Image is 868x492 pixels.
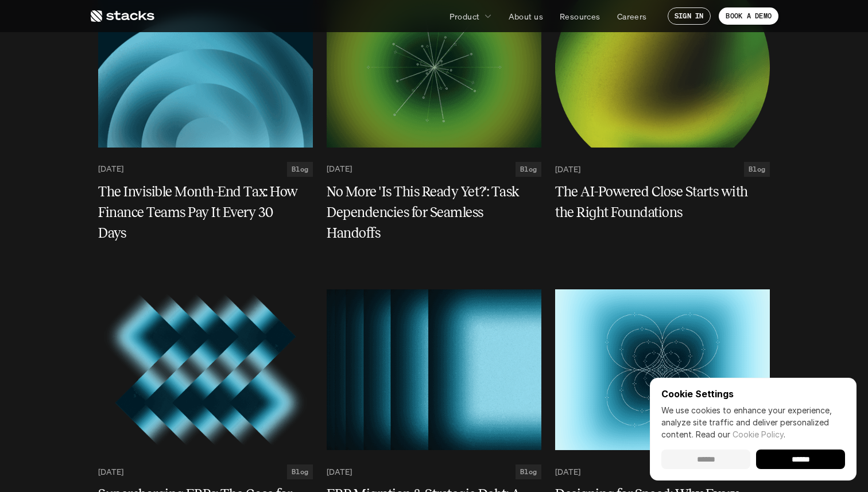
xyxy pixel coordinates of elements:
a: No More 'Is This Ready Yet?': Task Dependencies for Seamless Handoffs [327,181,541,243]
a: SIGN IN [668,7,711,25]
p: Product [449,10,480,22]
a: [DATE]Blog [327,464,541,479]
p: [DATE] [327,164,352,174]
h2: Blog [292,165,308,173]
a: [DATE]Blog [555,464,770,479]
a: [DATE]Blog [98,162,313,177]
h2: Blog [749,165,765,173]
a: [DATE]Blog [98,464,313,479]
p: [DATE] [555,164,580,174]
p: About us [509,10,543,22]
a: The AI-Powered Close Starts with the Right Foundations [555,181,770,223]
h5: The Invisible Month-End Tax: How Finance Teams Pay It Every 30 Days [98,181,299,243]
h5: The AI-Powered Close Starts with the Right Foundations [555,181,756,223]
p: [DATE] [98,467,123,477]
p: Resources [560,10,600,22]
a: Resources [553,6,607,26]
p: [DATE] [98,164,123,174]
a: [DATE]Blog [555,162,770,177]
span: Read our . [696,429,785,439]
p: We use cookies to enhance your experience, analyze site traffic and deliver personalized content. [661,404,845,440]
a: BOOK A DEMO [719,7,778,25]
p: Cookie Settings [661,389,845,398]
h2: Blog [520,165,537,173]
h5: No More 'Is This Ready Yet?': Task Dependencies for Seamless Handoffs [327,181,528,243]
a: Privacy Policy [172,52,222,61]
h2: Blog [520,468,537,476]
p: SIGN IN [675,12,704,20]
a: About us [502,6,550,26]
p: Careers [617,10,647,22]
p: [DATE] [327,467,352,477]
p: BOOK A DEMO [726,12,772,20]
a: The Invisible Month-End Tax: How Finance Teams Pay It Every 30 Days [98,181,313,243]
a: Cookie Policy [733,429,784,439]
a: [DATE]Blog [327,162,541,177]
p: [DATE] [555,467,580,477]
h2: Blog [292,468,308,476]
a: Careers [610,6,654,26]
